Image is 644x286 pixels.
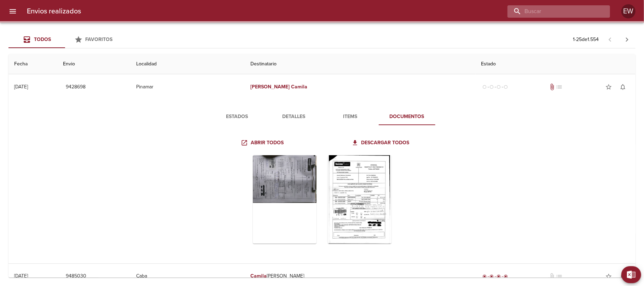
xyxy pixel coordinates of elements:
[490,274,494,279] span: radio_button_checked
[481,273,510,280] div: Entregado
[353,139,410,147] span: Descargar todos
[602,36,619,43] span: Pagina anterior
[616,269,630,284] button: Activar notificaciones
[63,81,88,94] button: 9428698
[619,273,626,280] span: notifications_none
[57,54,130,74] th: Envio
[483,274,487,279] span: radio_button_checked
[621,266,641,283] button: Exportar Excel
[239,136,286,150] a: Abrir todos
[14,84,28,90] div: [DATE]
[209,108,435,125] div: Tabs detalle de guia
[27,6,81,17] h6: Envios realizados
[497,85,501,89] span: radio_button_unchecked
[350,136,412,150] a: Descargar todos
[328,155,391,244] div: Arir imagen
[250,84,290,90] em: [PERSON_NAME]
[270,112,318,121] span: Detalles
[605,273,612,280] span: star_border
[8,31,122,48] div: Tabs Envios
[549,83,556,91] span: Tiene documentos adjuntos
[253,155,317,244] div: Arir imagen
[504,85,508,89] span: radio_button_unchecked
[556,273,563,280] span: No tiene pedido asociado
[490,85,494,89] span: radio_button_unchecked
[34,36,51,42] span: Todos
[245,54,475,74] th: Destinatario
[483,85,487,89] span: radio_button_unchecked
[63,270,89,283] button: 9485030
[8,54,57,74] th: Fecha
[507,5,598,18] input: buscar
[213,112,261,121] span: Estados
[291,84,307,90] em: Camila
[573,36,599,43] p: 1 - 25 de 1.554
[130,54,245,74] th: Localidad
[66,272,86,281] span: 9485030
[326,112,375,121] span: Items
[14,273,28,279] div: [DATE]
[549,273,556,280] span: No tiene documentos adjuntos
[621,4,636,18] div: EW
[250,273,267,279] em: Camila
[242,139,284,147] span: Abrir todos
[621,4,636,18] div: Abrir información de usuario
[4,3,21,20] button: menu
[497,274,501,279] span: radio_button_checked
[504,274,508,279] span: radio_button_checked
[602,269,616,284] button: Agregar a favoritos
[619,83,626,91] span: notifications_none
[616,80,630,94] button: Activar notificaciones
[619,31,636,48] span: Pagina siguiente
[130,74,245,100] td: Pinamar
[476,54,636,74] th: Estado
[605,83,612,91] span: star_border
[556,83,563,91] span: No tiene pedido asociado
[602,80,616,94] button: Agregar a favoritos
[86,36,113,42] span: Favoritos
[66,83,86,92] span: 9428698
[383,112,431,121] span: Documentos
